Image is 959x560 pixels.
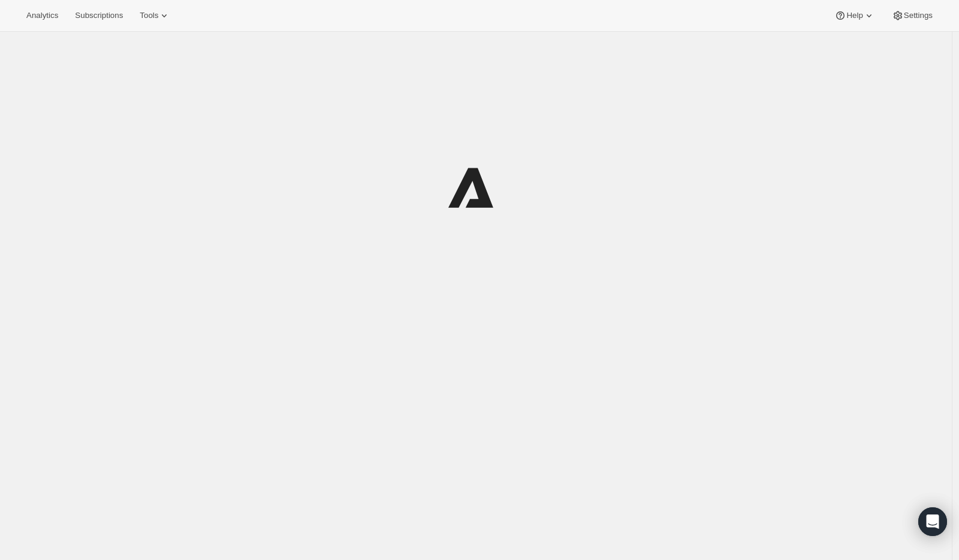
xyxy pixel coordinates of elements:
span: Settings [904,11,933,20]
span: Analytics [26,11,58,20]
button: Help [827,7,882,24]
button: Analytics [19,7,65,24]
span: Subscriptions [75,11,123,20]
button: Tools [132,7,177,24]
div: Open Intercom Messenger [918,507,947,536]
span: Tools [140,11,158,20]
span: Help [846,11,863,20]
button: Settings [885,7,940,24]
button: Subscriptions [68,7,130,24]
